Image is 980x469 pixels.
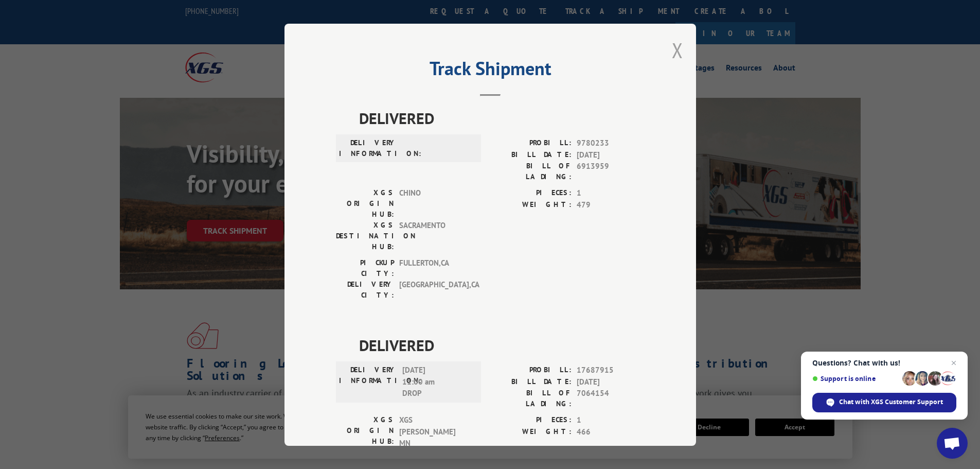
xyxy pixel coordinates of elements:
label: PIECES: [490,187,572,199]
span: 6913959 [577,161,645,182]
span: XGS [PERSON_NAME] MN [399,414,469,449]
label: BILL OF LADING: [490,161,572,182]
span: 1 [577,414,645,426]
span: 466 [577,426,645,438]
label: XGS ORIGIN HUB: [336,414,394,449]
button: Close modal [672,37,683,64]
span: 479 [577,199,645,211]
span: CHINO [399,187,469,220]
span: Chat with XGS Customer Support [839,397,943,407]
div: Chat with XGS Customer Support [812,393,956,412]
label: BILL DATE: [490,149,572,161]
label: DELIVERY INFORMATION: [339,137,397,159]
span: Questions? Chat with us! [812,359,956,367]
label: WEIGHT: [490,199,572,211]
label: PIECES: [490,414,572,426]
span: [DATE] 11:00 am DROP [402,364,472,399]
span: FULLERTON , CA [399,257,469,279]
span: Support is online [812,375,899,383]
label: XGS DESTINATION HUB: [336,220,394,252]
span: [DATE] [577,376,645,388]
span: SACRAMENTO [399,220,469,252]
label: XGS ORIGIN HUB: [336,187,394,220]
span: DELIVERED [359,334,645,357]
span: 1 [577,187,645,199]
span: [GEOGRAPHIC_DATA] , CA [399,279,469,301]
span: [DATE] [577,149,645,161]
span: 17687915 [577,364,645,376]
label: DELIVERY CITY: [336,279,394,301]
span: DELIVERED [359,107,645,130]
label: PROBILL: [490,364,572,376]
label: PROBILL: [490,137,572,149]
label: BILL OF LADING: [490,388,572,409]
label: DELIVERY INFORMATION: [339,364,397,399]
label: PICKUP CITY: [336,257,394,279]
span: 9780233 [577,137,645,149]
span: Close chat [948,357,960,369]
label: BILL DATE: [490,376,572,388]
h2: Track Shipment [336,61,645,81]
label: WEIGHT: [490,426,572,438]
span: 7064154 [577,388,645,409]
div: Open chat [937,428,968,459]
